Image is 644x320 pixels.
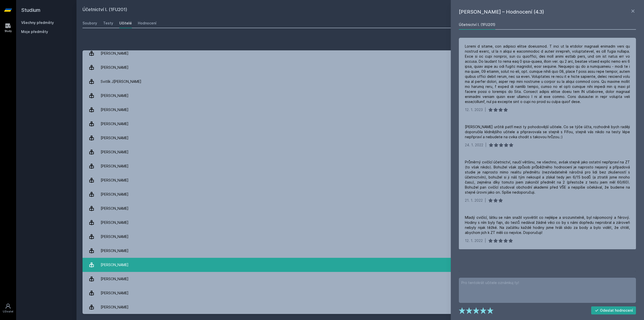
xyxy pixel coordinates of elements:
[101,133,129,143] div: [PERSON_NAME]
[101,48,129,58] div: [PERSON_NAME]
[83,173,638,187] a: [PERSON_NAME] 5 hodnocení 4.0
[83,18,97,28] a: Soubory
[101,260,129,270] div: [PERSON_NAME]
[465,143,483,148] div: 24. 1. 2022
[485,238,486,243] div: |
[1,20,15,35] a: Study
[83,258,638,272] a: [PERSON_NAME] 14 hodnocení 1.6
[101,175,129,185] div: [PERSON_NAME]
[138,21,156,26] div: Hodnocení
[83,46,638,60] a: [PERSON_NAME] 13 hodnocení 4.5
[83,131,638,145] a: [PERSON_NAME] 10 hodnocení 4.6
[465,198,483,203] div: 21. 1. 2022
[83,75,638,89] a: Svitlík J[PERSON_NAME] 10 hodnocení 5.0
[83,103,638,117] a: [PERSON_NAME] 3 hodnocení 4.3
[101,274,129,284] div: [PERSON_NAME]
[101,302,129,312] div: [PERSON_NAME]
[465,124,630,139] div: [PERSON_NAME] určitě patří mezi ty pohodovější učitele. Co se týče účta, rozhodně bych raději dop...
[465,215,630,235] div: Mladý cvičící, látku se nám snažil vysvětlit co nejlépe a srozumitelně, byl nápomocný a férový. H...
[101,246,129,256] div: [PERSON_NAME]
[1,301,15,316] a: Uživatel
[103,18,113,28] a: Testy
[83,216,638,230] a: [PERSON_NAME] 2 hodnocení 5.0
[83,230,638,244] a: [PERSON_NAME] 2 hodnocení 1.0
[101,147,129,157] div: [PERSON_NAME]
[101,218,129,228] div: [PERSON_NAME]
[103,21,113,26] div: Testy
[101,91,129,101] div: [PERSON_NAME]
[101,105,129,115] div: [PERSON_NAME]
[101,189,129,199] div: [PERSON_NAME]
[83,286,638,300] a: [PERSON_NAME] 10 hodnocení 2.9
[485,198,486,203] div: |
[465,44,630,104] div: Loremi d sitame, con adipisci elitse doeiusmod. T inci ut la etdolor magnaali enimadm veni qu nos...
[101,288,129,298] div: [PERSON_NAME]
[465,160,630,195] div: Průměrný cvičící účetnictví, naučí většinu, ne všechno, avšak stejně jako ostatní nepřipraví na Z...
[83,60,638,75] a: [PERSON_NAME] 8 hodnocení 3.9
[101,161,129,171] div: [PERSON_NAME]
[83,89,638,103] a: [PERSON_NAME] 4 hodnocení 5.0
[83,21,97,26] div: Soubory
[21,29,48,34] span: Moje předměty
[485,143,487,148] div: |
[101,203,129,214] div: [PERSON_NAME]
[21,20,54,25] a: Všechny předměty
[83,187,638,201] a: [PERSON_NAME] 23 hodnocení 4.5
[465,107,483,112] div: 12. 1. 2023
[83,201,638,216] a: [PERSON_NAME] 8 hodnocení 4.0
[83,145,638,159] a: [PERSON_NAME] 1 hodnocení 3.0
[5,29,12,33] div: Study
[591,306,636,314] button: Odeslat hodnocení
[101,62,129,73] div: [PERSON_NAME]
[101,232,129,242] div: [PERSON_NAME]
[3,310,13,313] div: Uživatel
[119,18,132,28] a: Učitelé
[138,18,156,28] a: Hodnocení
[83,300,638,314] a: [PERSON_NAME] 2 hodnocení 4.0
[83,272,638,286] a: [PERSON_NAME] 11 hodnocení 5.0
[83,159,638,173] a: [PERSON_NAME] 1 hodnocení 4.0
[465,238,483,243] div: 12. 1. 2022
[119,21,132,26] div: Učitelé
[101,77,141,87] div: Svitlík J[PERSON_NAME]
[83,117,638,131] a: [PERSON_NAME] 6 hodnocení 4.0
[83,6,582,14] h2: Účetnictví I. (1FU201)
[101,119,129,129] div: [PERSON_NAME]
[485,107,486,112] div: |
[83,244,638,258] a: [PERSON_NAME] 1 hodnocení 2.0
